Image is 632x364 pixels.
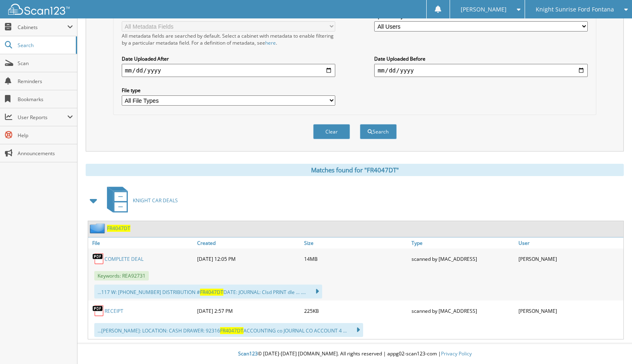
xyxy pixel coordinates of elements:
a: Privacy Policy [441,350,472,357]
a: COMPLETE DEAL [105,255,143,262]
img: PDF.png [92,253,105,265]
a: File [88,237,195,249]
button: Search [360,124,397,139]
img: PDF.png [92,305,105,317]
div: 225KB [302,303,409,319]
div: scanned by [MAC_ADDRESS] [409,303,516,319]
label: Date Uploaded After [122,55,335,62]
span: Reminders [18,78,73,85]
a: RECEIPT [105,307,123,314]
div: [PERSON_NAME] [516,251,623,267]
img: scan123-logo-white.svg [8,4,70,15]
label: File type [122,87,335,94]
span: Announcements [18,150,73,157]
div: [DATE] 2:57 PM [195,303,302,319]
div: [DATE] 12:05 PM [195,251,302,267]
span: Scan123 [238,350,258,357]
a: here [265,39,276,46]
span: FR4047DT [200,289,223,296]
span: Cabinets [18,24,67,31]
span: FR4047DT [220,327,243,334]
div: [PERSON_NAME] [516,303,623,319]
span: [PERSON_NAME] [461,7,507,12]
span: Scan [18,60,73,67]
span: Bookmarks [18,96,73,103]
span: Keywords: REA92731 [94,271,149,280]
div: All metadata fields are searched by default. Select a cabinet with metadata to enable filtering b... [122,32,335,46]
button: Clear [313,124,350,139]
span: KNIGHT CAR DEALS [133,197,178,204]
div: Matches found for "FR4047DT" [86,164,624,176]
span: Help [18,132,73,139]
iframe: Chat Widget [591,325,632,364]
span: Knight Sunrise Ford Fontana [536,7,614,12]
input: end [374,64,588,77]
div: ...117 W: [PHONE_NUMBER] DISTRIBUTION # DATE: JOURNAL: Clsd PRINT dle ... .... [94,285,322,298]
span: Search [18,42,72,49]
div: © [DATE]-[DATE] [DOMAIN_NAME]. All rights reserved | appg02-scan123-com | [77,344,632,364]
div: scanned by [MAC_ADDRESS] [409,251,516,267]
img: folder2.png [90,223,107,233]
span: User Reports [18,114,67,121]
a: Type [409,237,516,249]
label: Date Uploaded Before [374,55,588,62]
a: FR4047DT [107,225,130,232]
a: Created [195,237,302,249]
a: User [516,237,623,249]
input: start [122,64,335,77]
div: 14MB [302,251,409,267]
div: ...[PERSON_NAME]: LOCATION: CASH DRAWER: 92316 ACCOUNTING co JOURNAL CO ACCOUNT 4 ... [94,323,363,337]
a: KNIGHT CAR DEALS [102,184,178,217]
a: Size [302,237,409,249]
